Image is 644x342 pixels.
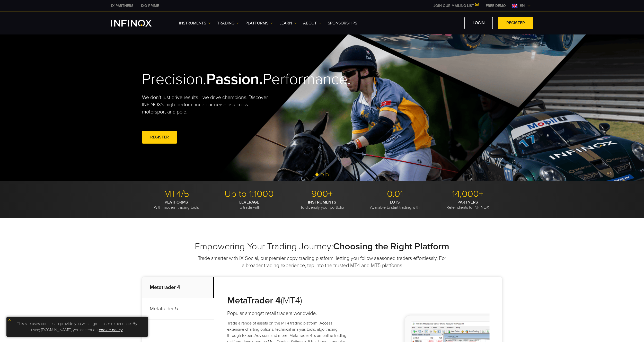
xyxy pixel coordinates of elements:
a: PLATFORMS [245,20,273,26]
p: This site uses cookies to provide you with a great user experience. By using [DOMAIN_NAME], you a... [9,319,145,334]
a: cookie policy [99,327,123,332]
a: Instruments [179,20,211,26]
p: Trade smarter with IX Social, our premier copy-trading platform, letting you follow seasoned trad... [197,255,447,269]
a: TRADING [217,20,239,26]
strong: PARTNERS [457,200,478,205]
strong: LOTS [390,200,400,205]
strong: PLATFORMS [165,200,188,205]
a: SPONSORSHIPS [328,20,357,26]
p: Available to start trading with [360,200,429,210]
p: Metatrader 5 [142,298,214,320]
p: Up to 1:1000 [215,188,284,200]
a: LOGIN [464,17,493,29]
strong: Choosing the Right Platform [333,241,449,252]
a: REGISTER [498,17,533,29]
p: With modern trading tools [142,200,211,210]
h2: Precision. Performance. [142,70,304,89]
strong: MetaTrader 4 [227,295,281,306]
span: Go to slide 1 [315,173,319,176]
span: Go to slide 3 [326,173,329,176]
a: INFINOX [107,3,137,8]
strong: INSTRUMENTS [308,200,336,205]
p: 0.01 [360,188,429,200]
a: JOIN OUR MAILING LIST [430,4,482,8]
a: Learn [279,20,297,26]
strong: LEVERAGE [239,200,259,205]
strong: Passion. [206,70,263,89]
span: Go to slide 2 [321,173,324,176]
a: INFINOX MENU [482,3,510,8]
p: We don't just drive results—we drive champions. Discover INFINOX’s high-performance partnerships ... [142,94,272,116]
a: ABOUT [303,20,321,26]
h4: Popular amongst retail traders worldwide. [227,310,350,317]
p: To trade with [215,200,284,210]
h2: Empowering Your Trading Journey: [142,241,502,252]
p: Metatrader 4 [142,277,214,298]
p: 14,000+ [433,188,502,200]
p: Refer clients to INFINOX [433,200,502,210]
a: INFINOX [137,3,163,8]
p: To diversify your portfolio [288,200,357,210]
a: INFINOX Logo [111,20,164,27]
p: 900+ [288,188,357,200]
a: REGISTER [142,131,177,144]
span: en [517,3,527,9]
img: yellow close icon [8,318,11,322]
h3: (MT4) [227,295,350,306]
p: MT4/5 [142,188,211,200]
